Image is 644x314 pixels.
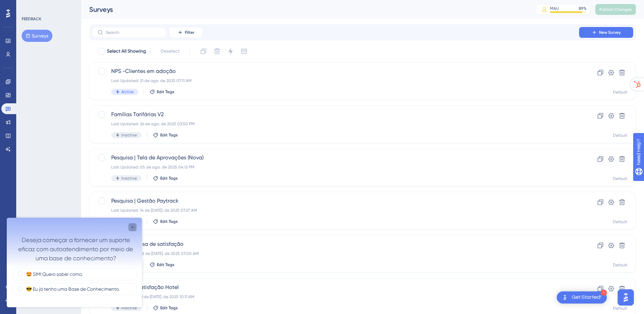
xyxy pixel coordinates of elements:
[111,164,560,170] div: Last Updated: 05 de ago. de 2025 04:12 PM
[599,7,632,12] span: Publish Changes
[157,262,174,267] span: Edit Tags
[579,6,587,11] div: 89 %
[111,197,560,205] span: Pesquisa | Gestão Paytrack
[572,294,601,301] div: Get Started!
[161,47,180,55] span: Deselect
[616,287,636,308] iframe: UserGuiding AI Assistant Launcher
[153,305,178,311] button: Edit Tags
[599,30,621,35] span: New Survey
[557,291,607,304] div: Open Get Started! checklist, remaining modules: 1
[613,176,627,181] div: Default
[89,5,519,14] div: Surveys
[579,27,633,38] button: New Survey
[111,121,560,127] div: Last Updated: 26 de ago. de 2025 03:50 PM
[157,89,174,95] span: Edit Tags
[111,294,560,299] div: Last Updated: 11 de [DATE]. de 2025 10:11 AM
[16,2,42,10] span: Need Help?
[613,219,627,225] div: Default
[111,240,560,248] span: NPS - Pesquisa de satisfação
[153,132,178,138] button: Edit Tags
[160,132,178,138] span: Edit Tags
[111,110,560,119] span: Famílias Tarifárias V2
[153,176,178,181] button: Edit Tags
[121,176,137,181] span: Inactive
[169,27,203,38] button: Filter
[613,306,627,311] div: Default
[149,89,174,95] button: Edit Tags
[111,154,560,162] span: Pesquisa | Tela de Aprovações (Nova)
[613,89,627,95] div: Default
[601,290,607,296] div: 1
[7,218,142,307] iframe: UserGuiding Survey
[160,305,178,311] span: Edit Tags
[595,4,636,15] button: Publish Changes
[154,45,186,57] button: Deselect
[149,262,174,267] button: Edit Tags
[107,47,146,55] span: Select All Showing
[153,219,178,224] button: Edit Tags
[121,132,137,138] span: Inactive
[550,6,559,11] div: MAU
[111,67,560,75] span: NPS -Clientes em adoção
[561,293,569,302] img: launcher-image-alternative-text
[121,89,134,95] span: Active
[106,30,161,35] input: Search
[160,176,178,181] span: Edit Tags
[22,16,41,22] div: FEEDBACK
[111,78,560,83] div: Last Updated: 21 de ago. de 2025 07:11 AM
[613,262,627,268] div: Default
[22,30,52,42] button: Surveys
[121,305,137,311] span: Inactive
[613,133,627,138] div: Default
[160,219,178,224] span: Edit Tags
[111,251,560,256] div: Last Updated: 22 de [DATE]. de 2025 07:00 AM
[111,208,560,213] div: Last Updated: 14 de [DATE]. de 2025 07:27 AM
[111,283,560,291] span: Pesquisa | Satisfação Hotel
[185,30,194,35] span: Filter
